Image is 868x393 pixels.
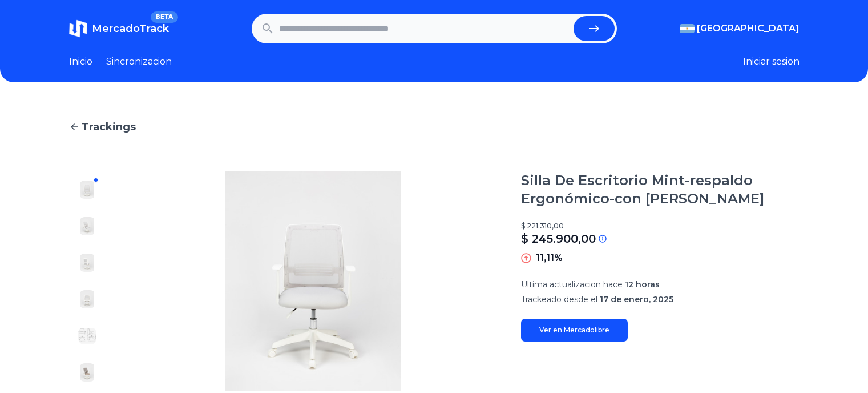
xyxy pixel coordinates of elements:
[78,181,96,199] img: Silla De Escritorio Mint-respaldo Ergonómico-con Percha
[78,217,96,235] img: Silla De Escritorio Mint-respaldo Ergonómico-con Percha
[697,22,800,35] span: [GEOGRAPHIC_DATA]
[521,279,623,290] span: Ultima actualizacion hace
[69,19,87,38] img: MercadoTrack
[521,231,596,247] p: $ 245.900,00
[151,11,177,23] span: BETA
[743,55,800,69] button: Iniciar sesion
[521,294,597,304] span: Trackeado desde el
[78,254,96,272] img: Silla De Escritorio Mint-respaldo Ergonómico-con Percha
[106,55,172,69] a: Sincronizacion
[536,251,563,265] p: 11,11%
[92,22,169,35] span: MercadoTrack
[78,363,96,382] img: Silla De Escritorio Mint-respaldo Ergonómico-con Percha
[69,55,92,69] a: Inicio
[521,319,628,342] a: Ver en Mercadolibre
[521,171,800,208] h1: Silla De Escritorio Mint-respaldo Ergonómico-con [PERSON_NAME]
[82,119,136,135] span: Trackings
[128,171,498,391] img: Silla De Escritorio Mint-respaldo Ergonómico-con Percha
[78,290,96,308] img: Silla De Escritorio Mint-respaldo Ergonómico-con Percha
[69,119,800,135] a: Trackings
[521,222,800,231] p: $ 221.310,00
[69,19,169,38] a: MercadoTrackBETA
[600,294,673,304] span: 17 de enero, 2025
[78,327,96,345] img: Silla De Escritorio Mint-respaldo Ergonómico-con Percha
[625,279,660,290] span: 12 horas
[680,24,695,33] img: Argentina
[680,22,800,35] button: [GEOGRAPHIC_DATA]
